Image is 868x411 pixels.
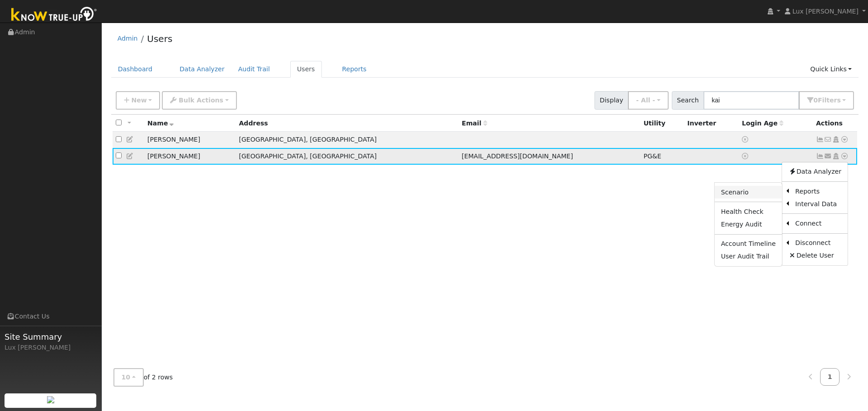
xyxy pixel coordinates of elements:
[824,136,832,143] i: No email address
[687,119,736,128] div: Inverter
[179,97,223,104] span: Bulk Actions
[799,91,854,110] button: 0Filters
[782,249,848,262] a: Delete User
[236,132,458,148] td: [GEOGRAPHIC_DATA], [GEOGRAPHIC_DATA]
[840,135,849,144] a: Other actions
[672,91,704,110] span: Search
[147,120,174,127] span: Name
[290,61,322,78] a: Users
[818,97,841,104] span: Filter
[715,205,782,218] a: Health Check Report
[5,343,97,352] div: Lux [PERSON_NAME]
[803,61,859,78] a: Quick Links
[816,119,854,128] div: Actions
[116,91,160,110] button: New
[462,152,573,160] span: [EMAIL_ADDRESS][DOMAIN_NAME]
[111,61,160,78] a: Dashboard
[173,61,231,78] a: Data Analyzer
[113,368,173,387] span: of 2 rows
[628,91,669,110] button: - All -
[231,61,277,78] a: Audit Trail
[715,186,782,199] a: Scenario Report
[832,152,840,160] a: Login As
[782,166,848,178] a: Data Analyzer
[643,152,661,160] span: PG&E
[126,152,134,160] a: Edit User
[113,368,144,387] button: 10
[793,8,859,15] span: Lux [PERSON_NAME]
[118,35,138,42] a: Admin
[742,152,750,160] a: No login access
[715,218,782,231] a: Energy Audit Report
[789,198,848,210] a: Interval Data
[742,120,783,127] span: Days since last login
[131,97,146,104] span: New
[837,97,840,104] span: s
[162,91,236,110] button: Bulk Actions
[643,119,681,128] div: Utility
[820,368,840,386] a: 1
[715,238,782,250] a: Account Timeline Report
[840,152,849,161] a: Other actions
[832,136,840,143] a: Login As
[824,152,832,161] a: kxmiao@gmail.com
[147,33,172,44] a: Users
[462,120,487,127] span: Email
[715,250,782,263] a: User Audit Trail
[703,91,799,110] input: Search
[122,374,131,381] span: 10
[47,396,54,403] img: retrieve
[239,119,455,128] div: Address
[144,132,236,148] td: [PERSON_NAME]
[789,237,848,249] a: Disconnect
[789,217,848,230] a: Connect
[816,136,824,143] a: Not connected
[144,148,236,165] td: [PERSON_NAME]
[7,5,102,25] img: Know True-Up
[5,331,97,343] span: Site Summary
[789,185,848,198] a: Reports
[335,61,373,78] a: Reports
[816,152,824,160] a: Show Graph
[742,136,750,143] a: No login access
[126,136,134,143] a: Edit User
[236,148,458,165] td: [GEOGRAPHIC_DATA], [GEOGRAPHIC_DATA]
[594,91,628,110] span: Display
